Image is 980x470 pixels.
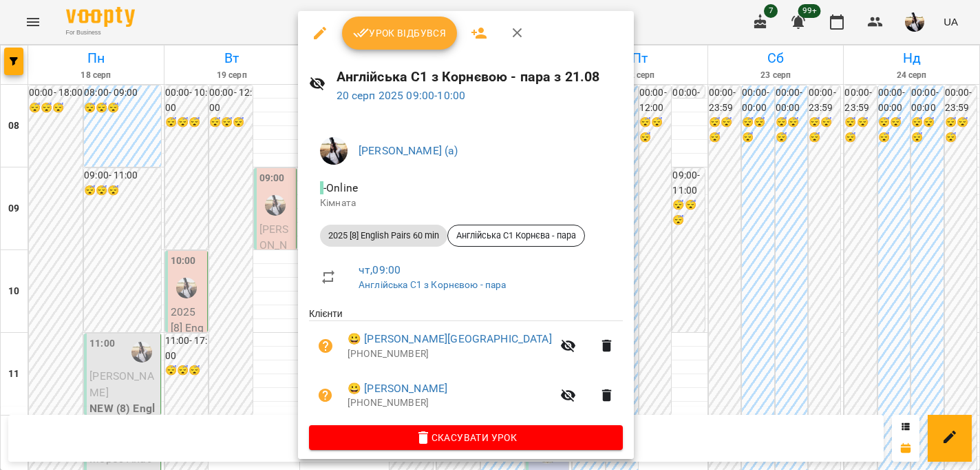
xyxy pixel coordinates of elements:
[348,396,552,410] p: [PHONE_NUMBER]
[359,144,458,157] a: [PERSON_NAME] (а)
[348,347,552,361] p: [PHONE_NUMBER]
[348,331,552,347] a: 😀 [PERSON_NAME][GEOGRAPHIC_DATA]
[309,425,623,450] button: Скасувати Урок
[448,229,584,242] span: Англійська С1 Корнєва - пара
[320,181,361,194] span: - Online
[359,279,507,290] a: Англійська С1 з Корнєвою - пара
[342,17,458,50] button: Урок відбувся
[337,89,466,102] a: 20 серп 2025 09:00-10:00
[309,379,342,412] button: Візит ще не сплачено. Додати оплату?
[353,25,447,41] span: Урок відбувся
[320,429,612,446] span: Скасувати Урок
[348,380,447,397] a: 😀 [PERSON_NAME]
[359,263,401,276] a: чт , 09:00
[309,329,342,362] button: Візит ще не сплачено. Додати оплату?
[320,137,348,165] img: 947f4ccfa426267cd88e7c9c9125d1cd.jfif
[309,307,623,425] ul: Клієнти
[320,229,447,242] span: 2025 [8] English Pairs 60 min
[447,225,585,247] div: Англійська С1 Корнєва - пара
[337,66,624,88] h6: Англійська С1 з Корнєвою - пара з 21.08
[320,196,612,210] p: Кімната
